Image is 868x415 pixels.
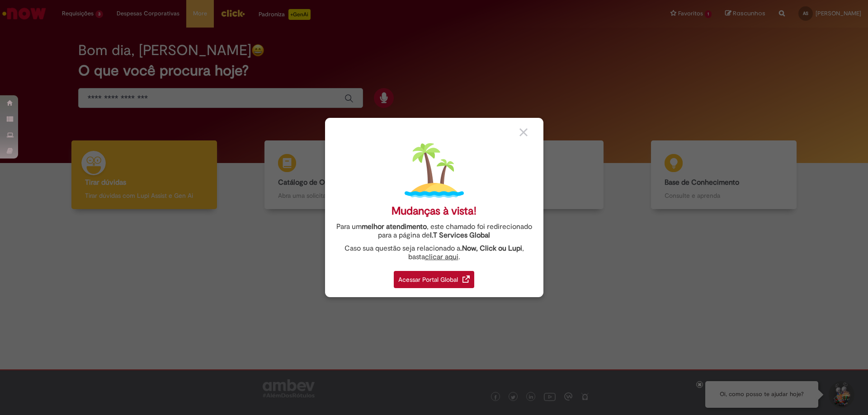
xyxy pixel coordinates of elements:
a: I.T Services Global [430,226,490,240]
div: Mudanças à vista! [392,205,476,218]
a: Acessar Portal Global [394,266,474,288]
div: Caso sua questão seja relacionado a , basta . [332,244,537,261]
img: island.png [405,141,464,200]
img: close_button_grey.png [519,128,528,136]
div: Para um , este chamado foi redirecionado para a página de [332,223,537,240]
div: Acessar Portal Global [394,271,474,288]
strong: melhor atendimento [362,222,427,231]
strong: .Now, Click ou Lupi [460,244,522,253]
a: clicar aqui [425,247,458,261]
img: redirect_link.png [462,275,470,283]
